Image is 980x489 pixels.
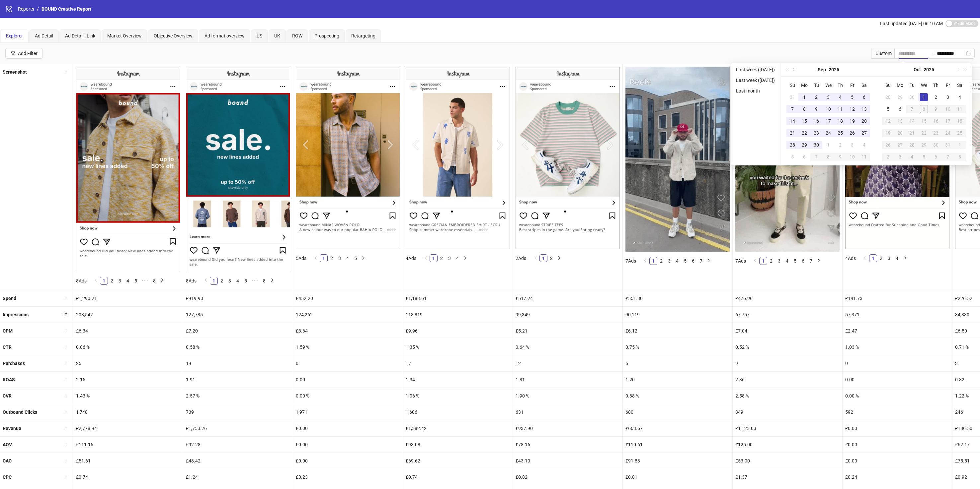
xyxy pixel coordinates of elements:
[810,127,822,139] td: 2025-09-23
[824,117,832,125] div: 17
[689,257,697,265] li: 6
[697,257,705,265] a: 7
[63,312,67,317] span: sort-descending
[817,259,821,263] span: right
[918,103,930,115] td: 2025-10-08
[810,103,822,115] td: 2025-09-09
[930,115,942,127] td: 2025-10-16
[956,117,964,125] div: 18
[204,33,245,38] span: Ad format overview
[453,254,461,262] li: 4
[733,66,777,74] li: Last week ([DATE])
[858,139,870,151] td: 2025-10-04
[682,257,689,265] a: 5
[815,257,823,265] button: right
[932,117,940,125] div: 16
[100,277,108,284] a: 1
[930,91,942,103] td: 2025-10-02
[858,127,870,139] td: 2025-09-27
[107,33,142,38] span: Market Overview
[799,257,807,265] li: 6
[362,256,366,260] span: right
[151,277,158,284] a: 8
[882,79,894,91] th: Su
[798,91,810,103] td: 2025-09-01
[846,127,858,139] td: 2025-09-26
[658,257,665,265] a: 2
[799,257,807,265] a: 6
[673,257,681,265] li: 4
[63,296,67,300] span: sort-ascending
[800,93,808,101] div: 1
[908,129,916,137] div: 21
[920,117,928,125] div: 15
[424,256,428,260] span: left
[768,257,775,265] a: 2
[539,254,547,262] li: 1
[798,79,810,91] th: Mo
[929,51,934,56] span: swap-right
[63,344,67,349] span: sort-ascending
[954,103,966,115] td: 2025-10-11
[108,277,116,284] a: 2
[344,254,352,262] li: 4
[463,256,467,260] span: right
[292,33,302,38] span: ROW
[690,257,697,265] a: 6
[896,93,904,101] div: 29
[786,91,798,103] td: 2025-08-31
[846,91,858,103] td: 2025-09-05
[218,277,225,284] a: 2
[810,91,822,103] td: 2025-09-02
[242,277,250,285] li: 5
[753,259,757,263] span: left
[234,277,242,285] li: 4
[786,139,798,151] td: 2025-09-28
[132,277,139,284] a: 5
[882,127,894,139] td: 2025-10-19
[882,115,894,127] td: 2025-10-12
[885,255,893,262] a: 3
[63,70,67,74] span: sort-ascending
[894,91,906,103] td: 2025-09-29
[901,254,909,262] li: Next Page
[877,255,885,262] a: 2
[914,63,921,76] button: Choose a month
[894,127,906,139] td: 2025-10-20
[824,93,832,101] div: 3
[894,79,906,91] th: Mo
[871,48,894,59] div: Custom
[140,277,150,285] span: •••
[154,33,193,38] span: Objective Overview
[944,93,952,101] div: 3
[406,67,510,249] img: Screenshot 120226896089610173
[63,377,67,382] span: sort-ascending
[903,256,907,260] span: right
[920,93,928,101] div: 1
[296,67,400,249] img: Screenshot 120226752444340173
[810,139,822,151] td: 2025-09-30
[812,93,820,101] div: 2
[63,328,67,333] span: sort-ascending
[893,254,901,262] li: 4
[6,33,23,38] span: Explorer
[944,105,952,113] div: 10
[76,67,180,271] img: Screenshot 120227453758060173
[848,93,856,101] div: 5
[829,63,839,76] button: Choose a year
[858,103,870,115] td: 2025-09-13
[860,105,868,113] div: 13
[666,257,673,265] a: 3
[204,278,208,282] span: left
[63,361,67,365] span: sort-ascending
[848,129,856,137] div: 26
[108,277,116,285] li: 2
[846,139,858,151] td: 2025-10-03
[822,127,834,139] td: 2025-09-24
[37,5,39,13] li: /
[17,5,36,13] a: Reports
[516,67,620,249] img: Screenshot 120227269900040173
[882,91,894,103] td: 2025-09-28
[944,129,952,137] div: 24
[94,278,98,282] span: left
